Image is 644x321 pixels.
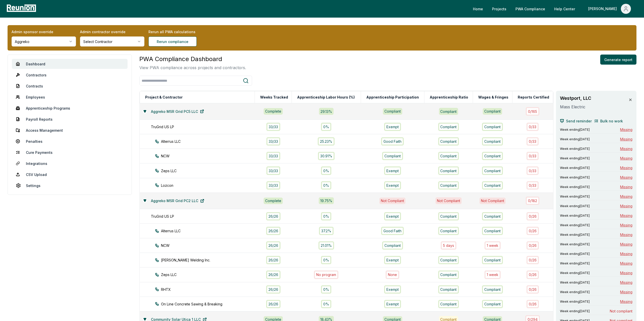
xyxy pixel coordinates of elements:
[441,241,456,250] div: 5 days
[482,300,503,308] div: Compliant
[511,4,549,14] a: PWA Compliance
[560,175,590,179] span: Week ending [DATE]
[382,241,403,250] div: Compliant
[384,166,401,175] div: Exempt
[319,108,334,115] div: 29.13 %
[560,214,590,218] span: Week ending [DATE]
[155,139,264,144] div: Alterrus LLC
[266,285,280,294] div: 26 / 26
[560,242,590,246] span: Week ending [DATE]
[620,194,632,199] span: Missing
[314,270,338,279] div: No program
[560,104,623,110] p: Mass Electric
[620,280,632,285] span: Missing
[482,123,503,131] div: Compliant
[620,299,632,304] span: Missing
[139,65,246,71] p: View PWA compliance across projects and contractors.
[379,198,406,204] div: Not Compliant
[482,227,503,235] div: Compliant
[600,118,623,124] span: Bulk no work
[266,123,280,131] div: 33 / 33
[438,166,459,175] div: Compliant
[482,212,503,220] div: Compliant
[560,252,590,256] span: Week ending [DATE]
[384,285,401,294] div: Exempt
[560,281,590,285] span: Week ending [DATE]
[469,4,487,14] a: Home
[321,123,331,131] div: 0%
[560,137,590,141] span: Week ending [DATE]
[147,196,208,206] a: Aggreko MSR Grid PC2 LLC
[560,204,590,208] span: Week ending [DATE]
[12,169,128,179] a: CSV Upload
[620,251,632,256] span: Missing
[438,227,459,235] div: Compliant
[560,128,590,132] span: Week ending [DATE]
[381,227,404,235] div: Good Faith
[560,233,590,237] span: Week ending [DATE]
[264,108,283,115] div: Complete
[321,300,331,308] div: 0%
[527,270,539,279] div: 0 / 26
[620,232,632,237] span: Missing
[12,147,128,157] a: Cure Payments
[560,95,623,102] h3: Westport, LLC
[259,92,289,102] button: Weeks Tracked
[80,29,144,34] label: Admin contractor override
[527,181,539,190] div: 0 / 33
[550,4,579,14] a: Help Center
[620,165,632,170] span: Missing
[151,214,260,219] div: TruGrid US LP
[527,241,539,250] div: 0 / 26
[438,256,459,264] div: Compliant
[319,227,334,235] div: 37.2%
[384,181,401,190] div: Exempt
[12,114,128,124] a: Payroll Reports
[482,166,503,175] div: Compliant
[435,197,462,204] div: Not Compliant
[526,197,539,205] div: 0 / 182
[155,153,264,159] div: NCW
[469,4,639,14] nav: Main
[620,261,632,266] span: Missing
[527,152,539,160] div: 0 / 33
[482,285,503,294] div: Compliant
[384,300,401,308] div: Exempt
[600,55,636,65] button: Generate report
[321,285,331,294] div: 0%
[296,92,356,102] button: Apprenticeship Labor Hours (%)
[12,136,128,146] a: Penalties
[266,300,280,308] div: 26 / 26
[266,166,280,175] div: 33 / 33
[266,256,280,264] div: 26 / 26
[620,127,632,132] span: Missing
[321,212,331,220] div: 0%
[139,55,246,64] h3: PWA Compliance Dashboard
[588,4,619,14] div: [PERSON_NAME]
[584,4,635,14] button: [PERSON_NAME]
[365,92,420,102] button: Apprenticeship Participation
[560,116,592,126] button: Send reminder
[147,106,208,116] a: Aggreko MSR Grid PC5 LLC
[321,166,331,175] div: 0%
[560,156,590,160] span: Week ending [DATE]
[386,270,399,279] div: None
[319,197,334,204] div: 19.75 %
[620,146,632,151] span: Missing
[151,124,260,129] div: TruGrid US LP
[620,156,632,161] span: Missing
[321,256,331,264] div: 0%
[266,227,280,235] div: 26 / 26
[620,184,632,190] span: Missing
[527,123,539,131] div: 0 / 33
[527,256,539,264] div: 0 / 26
[488,4,510,14] a: Projects
[438,212,459,220] div: Compliant
[560,261,590,265] span: Week ending [DATE]
[560,290,590,294] span: Week ending [DATE]
[12,180,128,191] a: Settings
[477,92,509,102] button: Wages & Fringes
[266,212,280,220] div: 26 / 26
[384,256,401,264] div: Exempt
[527,212,539,220] div: 0 / 26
